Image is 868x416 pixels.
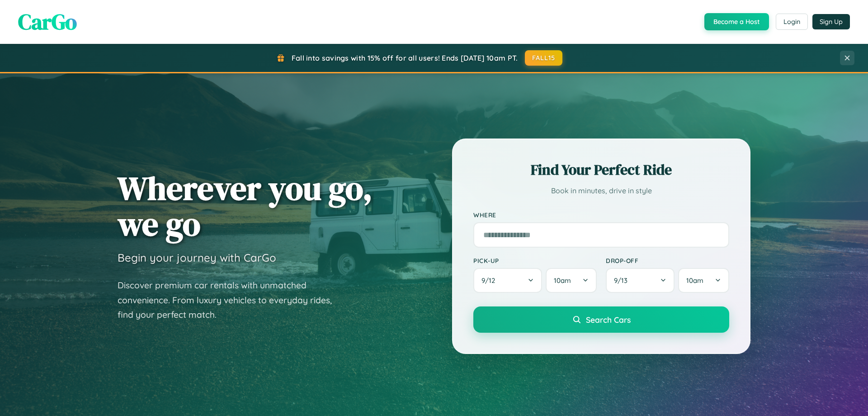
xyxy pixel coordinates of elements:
[473,257,597,264] label: Pick-up
[678,268,729,293] button: 10am
[18,7,77,37] span: CarGo
[704,13,769,30] button: Become a Host
[614,276,632,285] span: 9 / 13
[118,251,276,264] h3: Begin your journey with CarGo
[525,50,563,66] button: FALL15
[292,53,518,62] span: Fall into savings with 15% off for all users! Ends [DATE] 10am PT.
[546,268,597,293] button: 10am
[606,257,729,264] label: Drop-off
[606,268,675,293] button: 9/13
[118,170,373,242] h1: Wherever you go, we go
[473,184,729,197] p: Book in minutes, drive in style
[812,14,850,29] button: Sign Up
[481,276,500,285] span: 9 / 12
[473,211,729,219] label: Where
[686,276,703,285] span: 10am
[118,278,344,322] p: Discover premium car rentals with unmatched convenience. From luxury vehicles to everyday rides, ...
[473,160,729,180] h2: Find Your Perfect Ride
[554,276,571,285] span: 10am
[776,14,808,30] button: Login
[473,306,729,333] button: Search Cars
[473,268,542,293] button: 9/12
[586,315,631,325] span: Search Cars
